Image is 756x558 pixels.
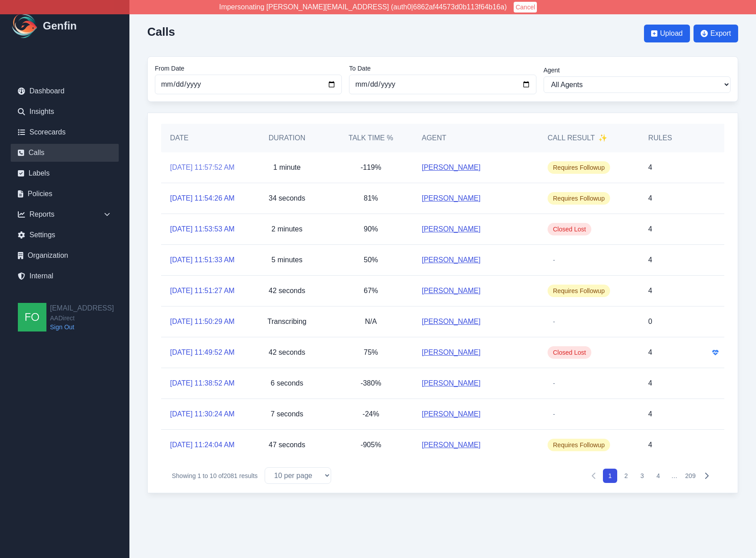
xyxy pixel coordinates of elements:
p: -24% [362,409,379,420]
a: [PERSON_NAME] [422,440,481,450]
h5: Duration [254,133,320,143]
button: 1 [603,469,617,483]
a: Labels [11,164,119,182]
span: N/A [365,318,377,325]
a: Policies [11,185,119,203]
button: Export [694,25,738,42]
a: Scorecards [11,123,119,141]
span: ✨ [598,133,607,143]
p: 2 minutes [271,224,302,235]
p: 4 [648,285,652,296]
p: 81% [364,193,378,204]
a: Organization [11,247,119,264]
p: 34 seconds [269,193,305,204]
p: 4 [648,255,652,265]
p: -380% [361,378,381,389]
p: 47 seconds [269,440,305,450]
p: 4 [648,162,652,173]
h5: Date [170,133,236,143]
p: 50% [364,255,378,265]
span: Upload [660,28,683,39]
p: -905% [361,440,381,450]
p: 4 [648,378,652,389]
a: [PERSON_NAME] [422,255,481,265]
p: 5 minutes [271,255,302,265]
span: - [548,377,561,390]
span: Closed Lost [548,346,591,359]
h2: Calls [147,25,175,38]
img: founders@genfin.ai [18,303,46,331]
a: [PERSON_NAME] [422,193,481,204]
p: -119% [361,162,381,173]
a: Internal [11,267,119,285]
a: [DATE] 11:50:29 AM [170,316,235,327]
a: [PERSON_NAME] [422,162,481,173]
h5: Talk Time % [338,133,404,143]
a: [DATE] 11:57:52 AM [170,162,235,173]
a: [DATE] 11:53:53 AM [170,224,235,235]
button: 2 [619,469,633,483]
a: Settings [11,226,119,244]
label: To Date [349,64,536,73]
label: From Date [155,64,342,73]
a: Insights [11,103,119,121]
p: 4 [648,440,652,450]
span: Transcribing [267,318,306,325]
a: [DATE] 11:54:26 AM [170,193,235,204]
div: Reports [11,206,119,223]
span: Requires Followup [548,192,610,205]
span: - [548,254,561,266]
a: [PERSON_NAME] [422,316,481,327]
p: 42 seconds [269,285,305,296]
a: [DATE] 11:38:52 AM [170,378,235,389]
span: Requires Followup [548,161,610,174]
p: 4 [648,409,652,420]
span: Requires Followup [548,285,610,297]
a: [DATE] 11:30:24 AM [170,409,235,420]
a: [DATE] 11:24:04 AM [170,440,235,450]
span: - [548,408,561,420]
p: Showing to of results [172,471,258,480]
nav: Pagination [587,469,714,483]
h5: Rules [648,133,672,143]
p: 6 seconds [271,378,303,389]
span: 10 [210,472,217,479]
span: … [667,469,681,483]
p: 0 [648,316,652,327]
button: 4 [651,469,665,483]
button: Upload [644,25,690,42]
label: Agent [544,66,731,75]
span: 2081 [224,472,237,479]
p: 42 seconds [269,347,305,358]
p: 90% [364,224,378,235]
p: 1 minute [273,162,300,173]
p: 4 [648,347,652,358]
a: [PERSON_NAME] [422,378,481,389]
button: 209 [683,469,698,483]
h2: [EMAIL_ADDRESS] [50,303,114,314]
a: [PERSON_NAME] [422,347,481,358]
p: 67% [364,285,378,296]
img: Logo [11,12,39,40]
a: [PERSON_NAME] [422,224,481,235]
a: Sign Out [50,323,114,331]
a: [DATE] 11:51:27 AM [170,285,235,296]
h1: Genfin [43,19,77,33]
a: [PERSON_NAME] [422,285,481,296]
h5: Call Result [548,133,607,143]
a: Calls [11,144,119,162]
span: - [548,315,561,328]
span: Closed Lost [548,223,591,235]
a: [DATE] 11:51:33 AM [170,255,235,265]
p: 75% [364,347,378,358]
p: 4 [648,224,652,235]
span: AADirect [50,314,114,323]
a: Dashboard [11,82,119,100]
span: Requires Followup [548,439,610,451]
button: 3 [635,469,649,483]
button: Cancel [514,2,537,13]
a: [DATE] 11:49:52 AM [170,347,235,358]
span: Export [710,28,731,39]
h5: Agent [422,133,446,143]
